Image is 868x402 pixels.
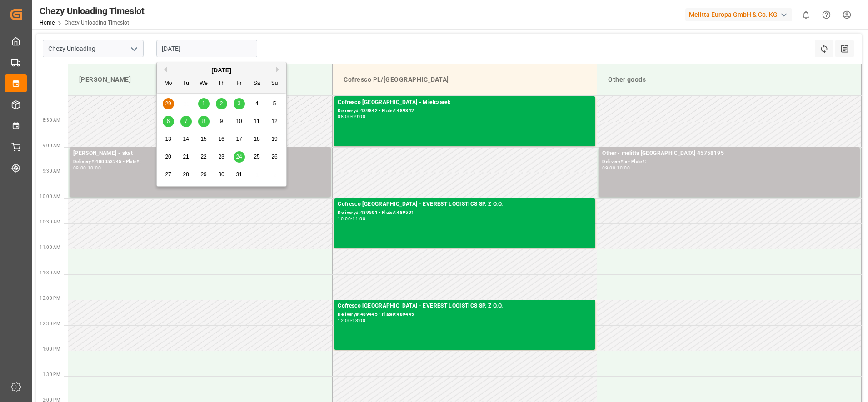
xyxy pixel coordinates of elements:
div: Other goods [604,71,854,88]
div: Delivery#:489445 - Plate#:489445 [338,311,592,318]
span: 9:30 AM [43,169,60,174]
div: Choose Sunday, October 5th, 2025 [269,98,280,109]
div: Choose Friday, October 24th, 2025 [234,151,245,163]
span: 8 [202,118,205,124]
div: Choose Sunday, October 12th, 2025 [269,116,280,127]
div: Choose Monday, October 6th, 2025 [163,116,174,127]
span: 16 [218,136,224,142]
span: 24 [236,154,242,160]
div: Su [269,78,280,89]
div: Cofresco [GEOGRAPHIC_DATA] - EVEREST LOGISTICS SP. Z O.O. [338,200,592,209]
span: 3 [238,100,241,107]
div: Choose Thursday, October 23rd, 2025 [216,151,227,163]
div: 12:00 [338,318,351,323]
div: 11:00 [352,217,365,221]
div: Delivery#:489842 - Plate#:489842 [338,107,592,115]
div: Fr [234,78,245,89]
span: 4 [255,100,259,107]
span: 10:30 AM [40,219,60,224]
button: show 0 new notifications [796,5,816,25]
div: Cofresco [GEOGRAPHIC_DATA] - Mielczarek [338,98,592,107]
div: Cofresco [GEOGRAPHIC_DATA] - EVEREST LOGISTICS SP. Z O.O. [338,302,592,311]
div: Tu [180,78,192,89]
span: 1:30 PM [43,372,60,377]
div: Choose Thursday, October 30th, 2025 [216,169,227,180]
span: 25 [254,154,259,160]
div: - [351,217,352,221]
span: 11:30 AM [40,270,60,275]
div: - [615,166,617,170]
div: Choose Tuesday, October 28th, 2025 [180,169,192,180]
span: 12 [271,118,277,124]
button: Next Month [276,67,282,72]
span: 12:00 PM [40,296,60,301]
div: Choose Tuesday, October 7th, 2025 [180,116,192,127]
div: Choose Monday, October 20th, 2025 [163,151,174,163]
div: Choose Thursday, October 16th, 2025 [216,134,227,145]
button: Melitta Europa GmbH & Co. KG [685,6,796,23]
a: Home [40,20,55,26]
div: Choose Monday, October 13th, 2025 [163,134,174,145]
div: Mo [163,78,174,89]
div: - [351,114,352,119]
span: 10:00 AM [40,194,60,199]
div: 10:00 [88,166,101,170]
div: Choose Wednesday, October 29th, 2025 [198,169,210,180]
div: 10:00 [617,166,630,170]
div: Choose Monday, October 27th, 2025 [163,169,174,180]
div: Choose Wednesday, October 8th, 2025 [198,116,210,127]
div: Choose Saturday, October 25th, 2025 [251,151,263,163]
span: 12:30 PM [40,321,60,326]
span: 9 [220,118,223,124]
div: 09:00 [73,166,86,170]
span: 29 [200,171,206,178]
span: 1:00 PM [43,347,60,352]
div: Choose Wednesday, October 1st, 2025 [198,98,210,109]
input: Type to search/select [43,40,144,57]
div: Delivery#:x - Plate#: [602,158,856,166]
div: - [86,166,88,170]
span: 13 [165,136,171,142]
div: Choose Saturday, October 4th, 2025 [251,98,263,109]
span: 18 [254,136,259,142]
div: We [198,78,210,89]
button: open menu [127,42,140,56]
div: Choose Saturday, October 11th, 2025 [251,116,263,127]
div: Choose Thursday, October 9th, 2025 [216,116,227,127]
div: month 2025-10 [160,95,284,184]
div: Choose Friday, October 3rd, 2025 [234,98,245,109]
span: 22 [200,154,206,160]
div: Th [216,78,227,89]
span: 2 [220,100,223,107]
div: Melitta Europa GmbH & Co. KG [685,8,792,21]
div: Choose Friday, October 17th, 2025 [234,134,245,145]
div: - [351,318,352,323]
div: 09:00 [602,166,615,170]
span: 26 [271,154,277,160]
div: 08:00 [338,114,351,119]
input: DD.MM.YYYY [156,40,257,57]
div: Choose Sunday, October 26th, 2025 [269,151,280,163]
div: 13:00 [352,318,365,323]
span: 11 [254,118,259,124]
div: Choose Saturday, October 18th, 2025 [251,134,263,145]
div: Choose Wednesday, October 22nd, 2025 [198,151,210,163]
span: 14 [183,136,189,142]
span: 15 [200,136,206,142]
span: 7 [185,118,188,124]
span: 19 [271,136,277,142]
div: Choose Wednesday, October 15th, 2025 [198,134,210,145]
div: Choose Friday, October 10th, 2025 [234,116,245,127]
div: Choose Tuesday, October 14th, 2025 [180,134,192,145]
span: 11:00 AM [40,245,60,250]
span: 1 [202,100,205,107]
div: Choose Tuesday, October 21st, 2025 [180,151,192,163]
span: 5 [273,100,276,107]
span: 31 [236,171,242,178]
div: Choose Thursday, October 2nd, 2025 [216,98,227,109]
span: 28 [183,171,189,178]
div: Cofresco PL/[GEOGRAPHIC_DATA] [340,71,589,88]
button: Help Center [816,5,837,25]
span: 27 [165,171,171,178]
span: 10 [236,118,242,124]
